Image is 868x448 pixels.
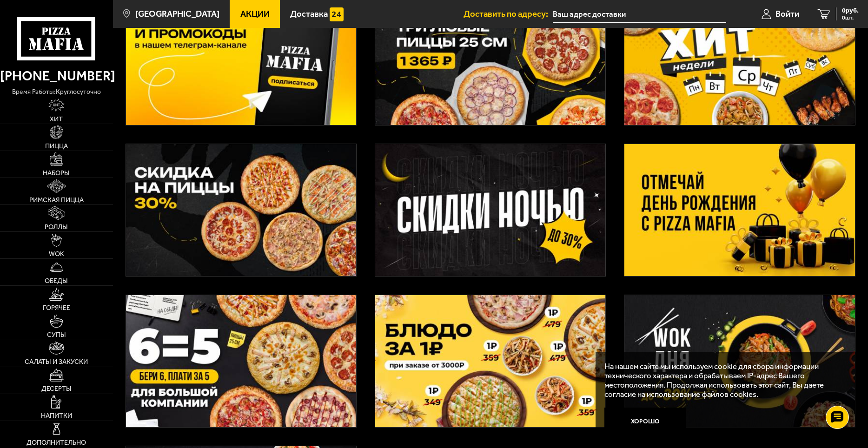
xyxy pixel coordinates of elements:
[240,10,270,19] span: Акции
[47,331,66,338] span: Супы
[775,10,799,19] span: Войти
[49,250,64,257] span: WOK
[41,385,72,392] span: Десерты
[27,439,86,446] span: Дополнительно
[50,116,63,122] span: Хит
[604,408,686,435] button: Хорошо
[45,224,68,230] span: Роллы
[25,358,88,365] span: Салаты и закуски
[553,6,726,23] input: Ваш адрес доставки
[43,170,70,176] span: Наборы
[45,143,68,149] span: Пицца
[464,10,553,19] span: Доставить по адресу:
[842,15,859,20] span: 0 шт.
[45,277,68,284] span: Обеды
[330,7,343,21] img: 15daf4d41897b9f0e9f617042186c801.svg
[41,412,72,419] span: Напитки
[604,362,841,399] p: На нашем сайте мы используем cookie для сбора информации технического характера и обрабатываем IP...
[842,7,859,14] span: 0 руб.
[135,10,219,19] span: [GEOGRAPHIC_DATA]
[290,10,328,19] span: Доставка
[29,197,84,203] span: Римская пицца
[43,304,70,311] span: Горячее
